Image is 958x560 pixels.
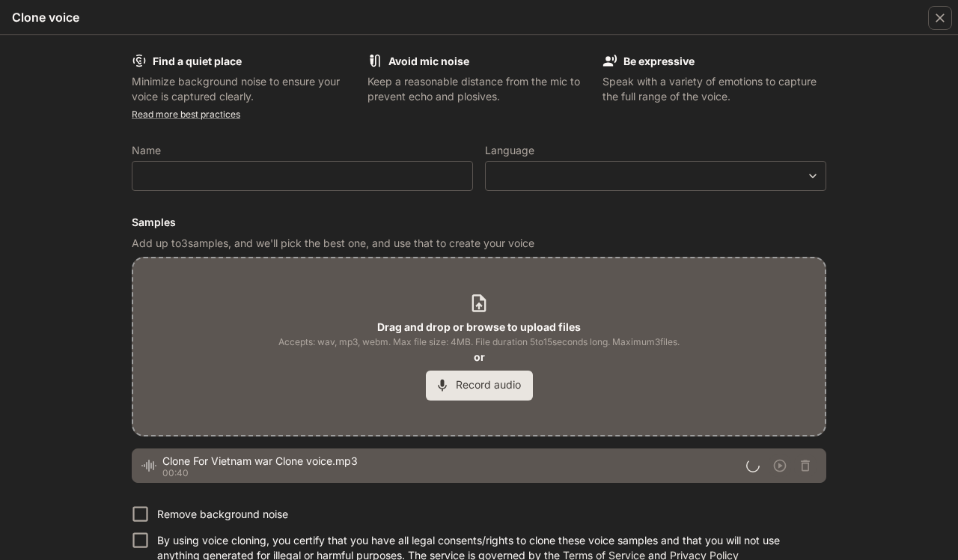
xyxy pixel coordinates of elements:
p: Remove background noise [157,507,288,522]
p: Add up to 3 samples, and we'll pick the best one, and use that to create your voice [132,236,826,251]
p: Name [132,145,161,156]
p: 00:40 [162,469,746,478]
b: Be expressive [623,55,695,67]
h5: Clone voice [12,9,79,25]
b: Find a quiet place [153,55,242,67]
span: Accepts: wav, mp3, webm. Max file size: 4MB. File duration 5 to 15 seconds long. Maximum 3 files. [278,335,680,350]
span: Clone For Vietnam war Clone voice.mp3 [162,454,746,469]
button: Record audio [426,371,533,401]
h6: Samples [132,215,826,230]
p: Minimize background noise to ensure your voice is captured clearly. [132,74,356,104]
a: Read more best practices [132,109,240,120]
b: or [474,350,485,363]
p: Keep a reasonable distance from the mic to prevent echo and plosives. [367,74,591,104]
p: Speak with a variety of emotions to capture the full range of the voice. [602,74,826,104]
b: Drag and drop or browse to upload files [377,320,581,333]
p: Language [485,145,534,156]
div: ​ [486,168,826,183]
b: Avoid mic noise [388,55,469,67]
